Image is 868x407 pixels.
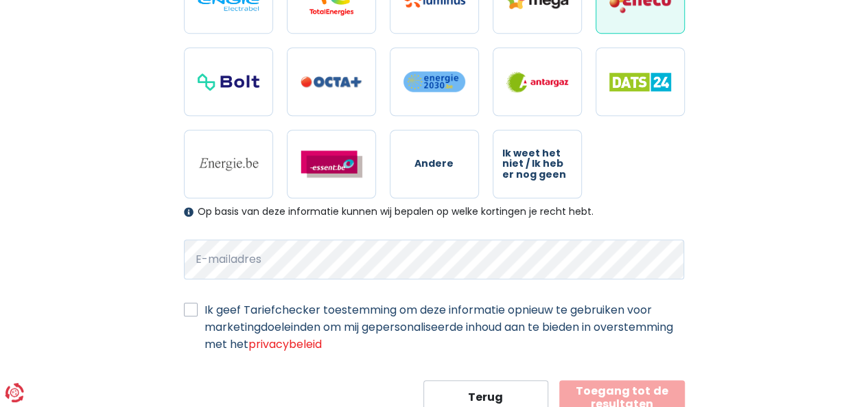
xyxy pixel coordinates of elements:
img: Energie.be [198,156,259,172]
img: Antargaz [506,71,568,93]
a: privacybeleid [248,336,322,352]
img: Dats 24 [609,73,671,91]
img: Bolt [198,73,259,91]
img: Essent [301,150,362,178]
label: Ik geef Tariefchecker toestemming om deze informatie opnieuw te gebruiken voor marketingdoeleinde... [204,301,685,353]
div: Op basis van deze informatie kunnen wij bepalen op welke kortingen je recht hebt. [184,206,685,218]
span: Ik weet het niet / Ik heb er nog geen [502,148,572,180]
img: Octa+ [301,76,362,88]
span: Andere [414,159,454,169]
img: Energie2030 [403,71,465,93]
